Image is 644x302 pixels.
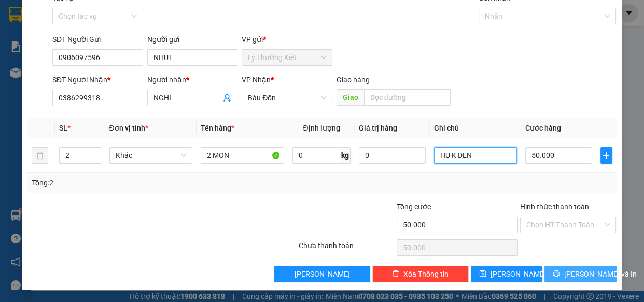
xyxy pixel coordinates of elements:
span: save [479,270,486,278]
span: printer [553,270,560,278]
span: kg [340,147,351,164]
div: VP gửi [242,34,332,45]
span: Giá trị hàng [359,124,397,132]
span: Nhận: [99,10,124,21]
div: Người gửi [147,34,238,45]
span: VP Nhận [242,76,271,84]
span: Lý Thường Kiệt [248,50,326,65]
div: Lý Thường Kiệt [9,9,92,34]
div: SANG [99,34,204,46]
span: Tên hàng [201,124,234,132]
div: SĐT Người Nhận [52,74,143,85]
span: Xóa Thông tin [403,268,449,280]
span: plus [601,151,612,160]
div: Người nhận [147,74,238,85]
div: Chưa thanh toán [298,240,396,258]
button: delete [32,147,48,164]
span: CC : [97,69,112,80]
span: Giao [337,89,364,106]
span: Gửi: [9,10,25,21]
span: Định lượng [303,124,340,132]
div: SĐT Người Gửi [52,34,143,45]
button: printer[PERSON_NAME] và In [544,266,616,282]
div: Tổng: 2 [32,177,249,189]
span: Tổng cước [397,203,431,211]
span: [PERSON_NAME] và In [564,268,637,280]
div: 0932754756 [99,46,204,61]
input: VD: Bàn, Ghế [201,147,284,164]
span: SL [59,124,67,132]
input: Ghi Chú [434,147,517,164]
button: deleteXóa Thông tin [372,266,469,282]
span: Cước hàng [525,124,561,132]
label: Hình thức thanh toán [520,203,589,211]
input: Dọc đường [364,89,451,106]
span: user-add [223,94,231,102]
button: save[PERSON_NAME] [471,266,542,282]
div: 30.000 [97,67,205,81]
span: [PERSON_NAME] [491,268,546,280]
span: Giao hàng [337,76,370,84]
input: 0 [359,147,426,164]
button: [PERSON_NAME] [274,266,370,282]
span: delete [392,270,399,278]
span: [PERSON_NAME] [295,268,350,280]
div: VP [GEOGRAPHIC_DATA] [99,9,204,34]
span: Đơn vị tính [109,124,148,132]
th: Ghi chú [430,118,522,138]
span: Khác [116,148,187,163]
span: Bàu Đồn [248,90,326,106]
button: plus [600,147,612,164]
